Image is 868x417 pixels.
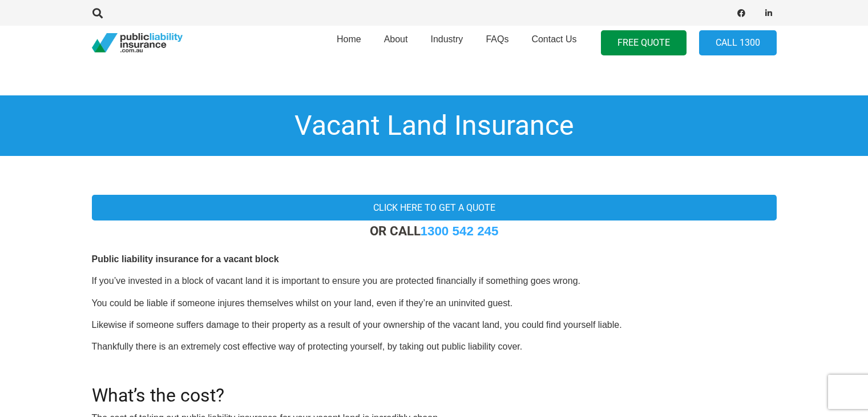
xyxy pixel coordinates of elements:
[325,22,373,63] a: Home
[92,254,279,264] b: Public liability insurance for a vacant block
[421,224,499,238] a: 1300 542 245
[531,34,576,44] span: Contact Us
[520,22,588,63] a: Contact Us
[474,22,520,63] a: FAQs
[92,340,777,353] p: Thankfully there is an extremely cost effective way of protecting yourself, by taking out public ...
[384,34,408,44] span: About
[370,223,499,238] strong: OR CALL
[419,22,474,63] a: Industry
[92,297,777,310] p: You could be liable if someone injures themselves whilst on your land, even if they’re an uninvit...
[486,34,508,44] span: FAQs
[337,34,361,44] span: Home
[92,371,777,406] h2: What’s the cost?
[92,195,777,220] a: Click here to get a quote
[601,30,687,56] a: FREE QUOTE
[761,5,777,21] a: LinkedIn
[733,5,749,21] a: Facebook
[92,33,183,53] a: pli_logotransparent
[92,319,777,331] p: Likewise if someone suffers damage to their property as a result of your ownership of the vacant ...
[430,34,463,44] span: Industry
[699,30,777,56] a: Call 1300
[87,8,110,18] a: Search
[373,22,419,63] a: About
[92,275,777,287] p: If you’ve invested in a block of vacant land it is important to ensure you are protected financia...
